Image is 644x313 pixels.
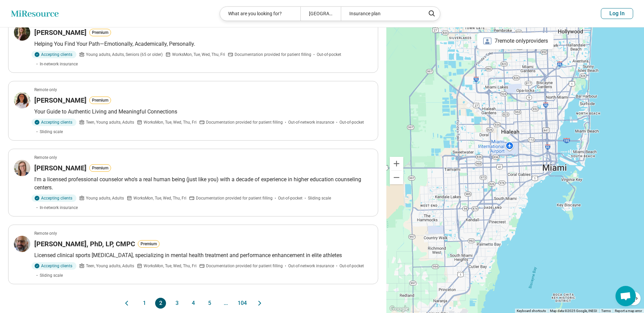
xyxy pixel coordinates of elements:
p: I'm a licensed professional counselor who's a real human being (just like you) with a decade of e... [34,175,372,192]
span: Sliding scale [40,272,63,278]
div: 7 remote only providers [477,33,553,49]
p: Remote only [34,87,57,93]
span: Documentation provided for patient filling [206,263,283,269]
span: Documentation provided for patient filling [235,51,311,58]
button: 104 [237,298,247,309]
button: Premium [89,97,111,104]
span: In-network insurance [40,61,78,67]
button: Next page [256,298,264,309]
span: Works Mon, Tue, Wed, Thu, Fri [172,51,225,58]
a: Report a map error [615,309,642,313]
span: Out-of-network insurance [288,263,334,269]
div: Accepting clients [32,194,76,202]
p: Remote only [34,230,57,236]
h3: [PERSON_NAME] [34,96,87,105]
span: Out-of-network insurance [288,119,334,125]
button: 5 [204,298,215,309]
button: Premium [138,240,160,248]
span: Young adults, Adults, Seniors (65 or older) [86,51,163,58]
a: Terms (opens in new tab) [601,309,611,313]
span: Sliding scale [308,195,331,201]
div: Accepting clients [32,262,76,270]
span: Map data ©2025 Google, INEGI [550,309,597,313]
button: Log In [601,8,633,19]
span: Sliding scale [40,129,63,135]
button: Zoom out [390,171,403,184]
button: Premium [89,164,111,172]
div: Accepting clients [32,51,76,58]
button: 3 [171,298,182,309]
span: Teen, Young adults, Adults [86,119,134,125]
div: Accepting clients [32,119,76,126]
button: 2 [155,298,166,309]
span: Documentation provided for patient filling [196,195,273,201]
span: Out-of-pocket [339,119,364,125]
h3: [PERSON_NAME], PhD, LP, CMPC [34,239,135,249]
button: Zoom in [390,157,403,170]
div: Insurance plan [341,7,421,21]
button: Previous page [123,298,131,309]
span: Teen, Young adults, Adults [86,263,134,269]
span: In-network insurance [40,205,78,211]
span: Works Mon, Tue, Wed, Thu, Fri [144,263,197,269]
span: Works Mon, Tue, Wed, Thu, Fri [133,195,186,201]
div: Open chat [615,286,636,306]
h3: [PERSON_NAME] [34,163,87,173]
span: Out-of-pocket [278,195,302,201]
button: 1 [139,298,150,309]
span: Documentation provided for patient filling [206,119,283,125]
span: Works Mon, Tue, Wed, Thu, Fri [144,119,197,125]
p: Remote only [34,154,57,161]
button: 4 [188,298,199,309]
button: Premium [89,29,111,36]
span: Young adults, Adults [86,195,124,201]
span: ... [220,298,231,309]
h3: [PERSON_NAME] [34,28,87,37]
div: What are you looking for? [220,7,300,21]
span: Out-of-pocket [317,51,341,58]
p: Licensed clinical sports [MEDICAL_DATA], specializing in mental health treatment and performance ... [34,251,372,259]
div: [GEOGRAPHIC_DATA] [300,7,341,21]
p: Your Guide to Authentic Living and Meaningful Connections [34,108,372,116]
p: Helping You Find Your Path—Emotionally, Academically, Personally. [34,40,372,48]
span: Out-of-pocket [339,263,364,269]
